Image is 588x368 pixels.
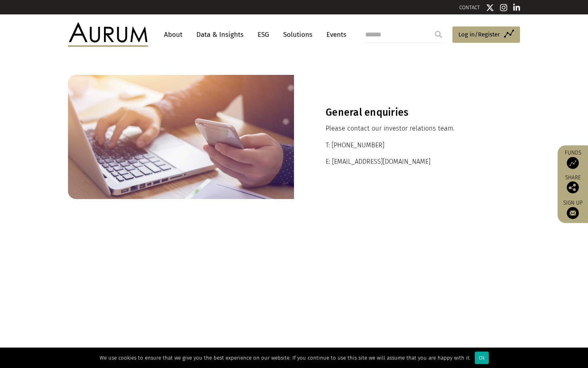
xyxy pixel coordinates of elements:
[458,30,500,39] span: Log in/Register
[513,4,520,12] img: Linkedin icon
[567,157,579,169] img: Access Funds
[486,4,494,12] img: Twitter icon
[567,181,579,193] img: Share this post
[326,140,488,151] p: T: [PHONE_NUMBER]
[192,27,248,42] a: Data & Insights
[322,27,346,42] a: Events
[326,107,488,119] h3: General enquiries
[562,149,584,169] a: Funds
[500,4,507,12] img: Instagram icon
[254,27,273,42] a: ESG
[452,26,520,43] a: Log in/Register
[326,157,488,167] p: E: [EMAIL_ADDRESS][DOMAIN_NAME]
[160,27,186,42] a: About
[567,207,579,219] img: Sign up to our newsletter
[459,4,480,10] a: CONTACT
[562,199,584,219] a: Sign up
[430,26,446,42] input: Submit
[279,27,316,42] a: Solutions
[475,352,489,364] div: Ok
[326,123,488,134] p: Please contact our investor relations team.
[562,175,584,193] div: Share
[68,22,148,46] img: Aurum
